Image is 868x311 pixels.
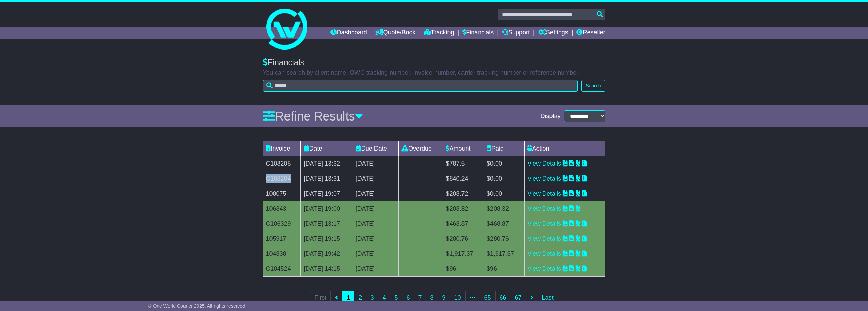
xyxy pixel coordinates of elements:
td: 105917 [263,231,301,246]
a: Reseller [576,27,605,39]
td: [DATE] 19:42 [301,246,353,261]
td: C104524 [263,261,301,276]
td: $96 [443,261,484,276]
td: [DATE] [353,231,398,246]
td: C108204 [263,171,301,186]
a: View Details [527,235,561,242]
td: [DATE] 13:17 [301,216,353,231]
td: 108075 [263,186,301,201]
td: Invoice [263,141,301,156]
a: View Details [527,190,561,197]
a: 4 [378,291,390,305]
button: Search [581,80,605,92]
td: $208.32 [484,201,524,216]
td: $280.76 [443,231,484,246]
a: 9 [438,291,450,305]
td: $208.32 [443,201,484,216]
a: Dashboard [330,27,367,39]
td: $468.87 [443,216,484,231]
a: 2 [354,291,366,305]
td: Date [301,141,353,156]
a: View Details [527,265,561,272]
td: $96 [484,261,524,276]
td: $0.00 [484,156,524,171]
td: [DATE] 19:00 [301,201,353,216]
a: View Details [527,160,561,167]
a: Tracking [424,27,454,39]
td: [DATE] 19:15 [301,231,353,246]
td: $787.5 [443,156,484,171]
td: Paid [484,141,524,156]
td: $1,917.37 [443,246,484,261]
td: 106843 [263,201,301,216]
a: 8 [426,291,438,305]
td: $468.87 [484,216,524,231]
a: Quote/Book [375,27,415,39]
td: $0.00 [484,186,524,201]
div: Financials [263,58,605,68]
td: [DATE] [353,261,398,276]
td: $208.72 [443,186,484,201]
td: [DATE] 13:32 [301,156,353,171]
td: Action [525,141,605,156]
p: You can search by client name, OWC tracking number, invoice number, carrier tracking number or re... [263,69,605,77]
a: 65 [480,291,496,305]
td: [DATE] [353,216,398,231]
a: View Details [527,250,561,257]
a: Support [502,27,530,39]
a: 1 [342,291,354,305]
td: [DATE] [353,186,398,201]
a: Last [538,291,558,305]
td: $0.00 [484,171,524,186]
td: $1,917.37 [484,246,524,261]
a: 7 [414,291,426,305]
td: C106329 [263,216,301,231]
a: 5 [390,291,402,305]
a: View Details [527,220,561,227]
a: 10 [450,291,465,305]
td: [DATE] 13:31 [301,171,353,186]
a: Settings [538,27,568,39]
td: 104838 [263,246,301,261]
td: Overdue [398,141,443,156]
a: 67 [511,291,526,305]
a: 66 [495,291,511,305]
span: © One World Courier 2025. All rights reserved. [148,303,247,309]
td: [DATE] [353,201,398,216]
td: [DATE] [353,171,398,186]
td: $280.76 [484,231,524,246]
td: [DATE] [353,246,398,261]
td: Amount [443,141,484,156]
a: View Details [527,175,561,182]
a: Refine Results [263,109,363,123]
a: View Details [527,205,561,212]
td: $840.24 [443,171,484,186]
td: C108205 [263,156,301,171]
a: 6 [402,291,414,305]
td: [DATE] [353,156,398,171]
td: [DATE] 14:15 [301,261,353,276]
a: 3 [366,291,378,305]
span: Display [540,113,560,120]
td: Due Date [353,141,398,156]
td: [DATE] 19:07 [301,186,353,201]
a: Financials [462,27,494,39]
